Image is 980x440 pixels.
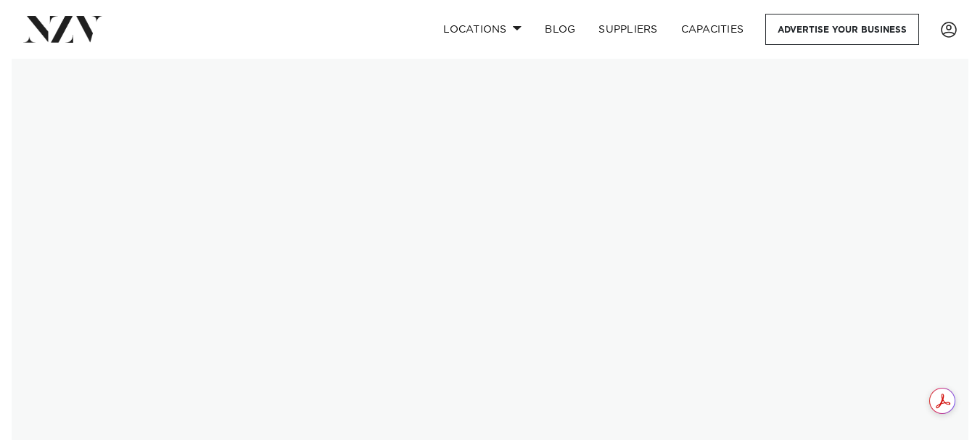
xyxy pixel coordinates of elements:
a: Advertise your business [765,14,919,45]
a: Capacities [670,14,756,45]
a: BLOG [533,14,587,45]
a: SUPPLIERS [587,14,669,45]
img: nzv-logo.png [23,16,102,42]
a: Locations [432,14,533,45]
